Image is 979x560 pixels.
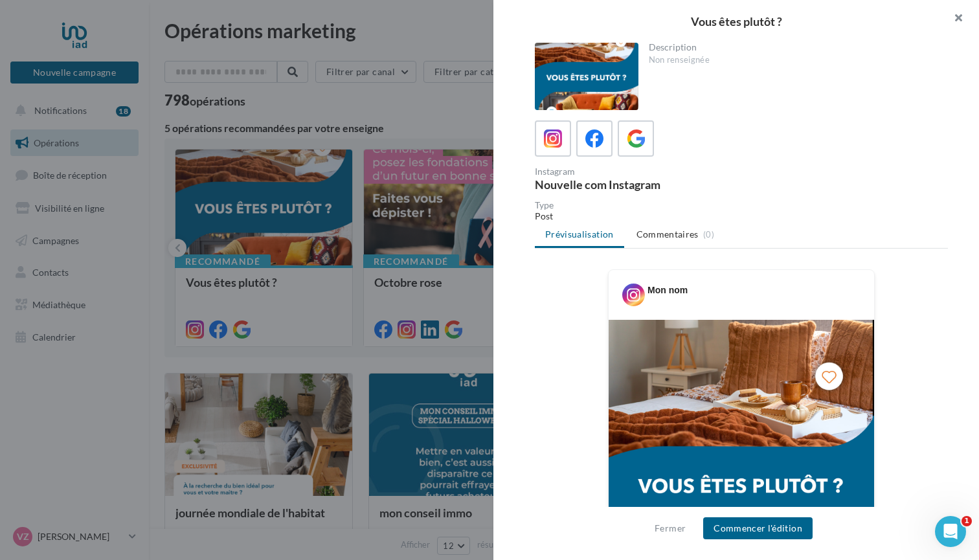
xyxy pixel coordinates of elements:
[535,210,948,223] div: Post
[535,179,736,190] div: Nouvelle com Instagram
[649,54,938,66] div: Non renseignée
[962,516,972,526] span: 1
[935,516,966,547] iframe: Intercom live chat
[535,201,948,210] div: Type
[649,521,691,536] button: Fermer
[636,228,699,241] span: Commentaires
[649,43,938,52] div: Description
[703,517,813,539] button: Commencer l'édition
[703,229,714,240] span: (0)
[647,284,688,297] div: Mon nom
[514,16,958,27] div: Vous êtes plutôt ?
[535,167,736,176] div: Instagram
